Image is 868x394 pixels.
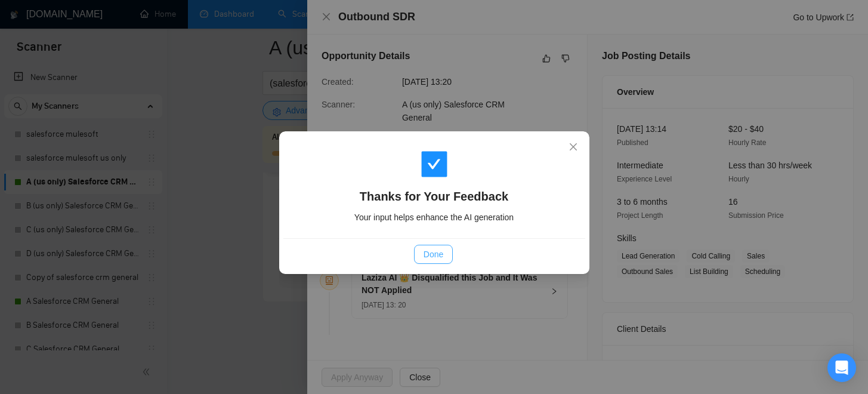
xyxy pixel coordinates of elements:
[569,142,578,152] span: close
[557,131,589,164] button: Close
[424,248,443,261] span: Done
[354,213,514,222] span: Your input helps enhance the AI generation
[298,188,571,205] h4: Thanks for Your Feedback
[414,245,453,264] button: Done
[827,353,856,382] div: Open Intercom Messenger
[420,150,449,178] span: check-square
